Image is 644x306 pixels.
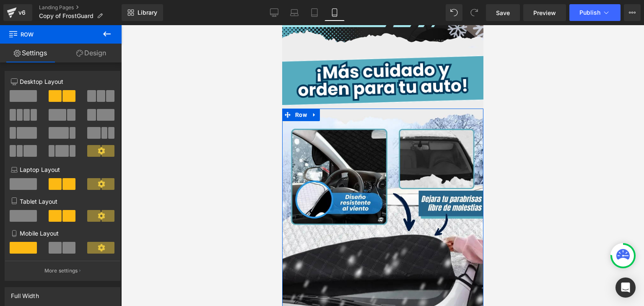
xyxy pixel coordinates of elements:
[138,9,157,16] span: Library
[11,77,114,86] p: Desktop Layout
[11,83,27,96] span: Row
[122,4,163,21] a: New Library
[11,197,114,206] p: Tablet Layout
[27,83,38,96] a: Expand / Collapse
[325,4,345,21] a: Mobile
[284,4,304,21] a: Laptop
[61,44,122,62] a: Design
[39,4,122,11] a: Landing Pages
[496,8,510,17] span: Save
[466,4,483,21] button: Redo
[5,261,120,280] button: More settings
[569,4,621,21] button: Publish
[11,288,39,299] div: Full Width
[17,7,27,18] div: v6
[11,165,114,174] p: Laptop Layout
[3,4,32,21] a: v6
[8,25,92,44] span: Row
[39,13,93,19] span: Copy of FrostGuard
[264,4,284,21] a: Desktop
[533,8,556,17] span: Preview
[304,4,325,21] a: Tablet
[615,277,636,298] div: Open Intercom Messenger
[44,267,78,275] p: More settings
[11,229,114,238] p: Mobile Layout
[579,9,600,16] span: Publish
[446,4,462,21] button: Undo
[523,4,566,21] a: Preview
[624,4,641,21] button: More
